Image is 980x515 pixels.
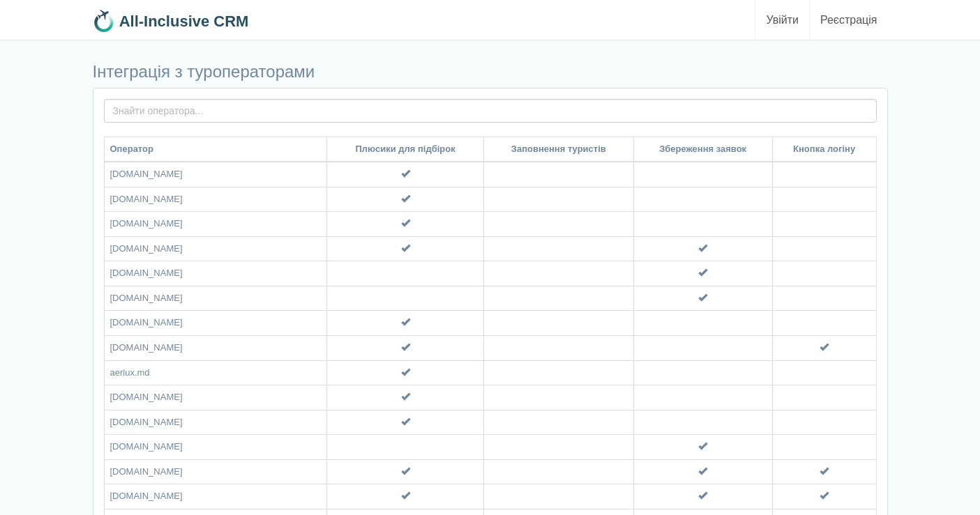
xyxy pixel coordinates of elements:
th: Заповнення туристів [484,137,634,162]
td: aerlux.md [104,360,327,385]
td: [DOMAIN_NAME] [104,261,327,286]
th: Оператор [104,137,327,162]
td: [DOMAIN_NAME] [104,311,327,336]
td: [DOMAIN_NAME] [104,385,327,410]
td: [DOMAIN_NAME] [104,236,327,261]
td: [DOMAIN_NAME] [104,336,327,361]
td: [DOMAIN_NAME] [104,435,327,460]
input: Знайти оператора... [104,99,877,123]
th: Кнопка логіну [772,137,876,162]
td: [DOMAIN_NAME] [104,410,327,435]
th: Збереження заявок [633,137,772,162]
td: [DOMAIN_NAME] [104,459,327,484]
td: [DOMAIN_NAME] [104,187,327,212]
b: All-Inclusive CRM [119,13,249,30]
td: [DOMAIN_NAME] [104,484,327,509]
td: [DOMAIN_NAME] [104,286,327,311]
th: Плюсики для підбірок [327,137,484,162]
td: [DOMAIN_NAME] [104,212,327,237]
td: [DOMAIN_NAME] [104,162,327,187]
img: 32x32.png [93,10,115,32]
h3: Інтеграція з туроператорами [93,63,888,81]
